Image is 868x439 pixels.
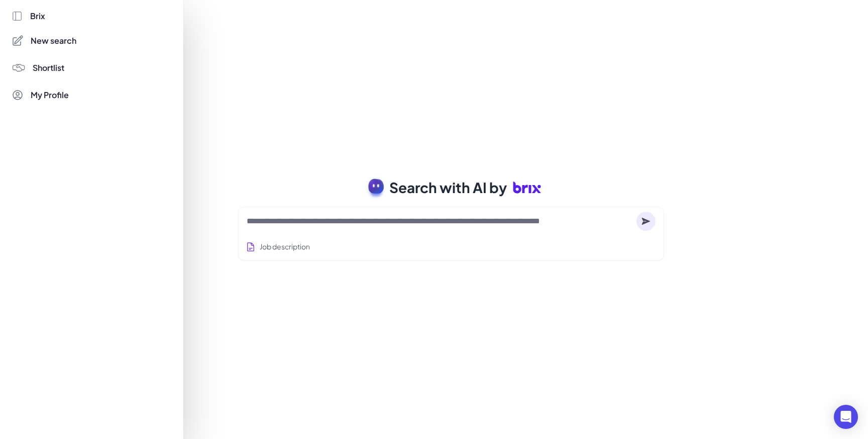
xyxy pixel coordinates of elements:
span: New search [31,35,76,47]
div: Open Intercom Messenger [834,405,858,429]
span: My Profile [31,89,69,101]
span: Brix [30,10,45,22]
img: 4blF7nbYMBMHBwcHBwcHBwcHBwcHBwcHB4es+Bd0DLy0SdzEZwAAAABJRU5ErkJggg== [12,61,26,75]
span: Shortlist [33,62,64,74]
